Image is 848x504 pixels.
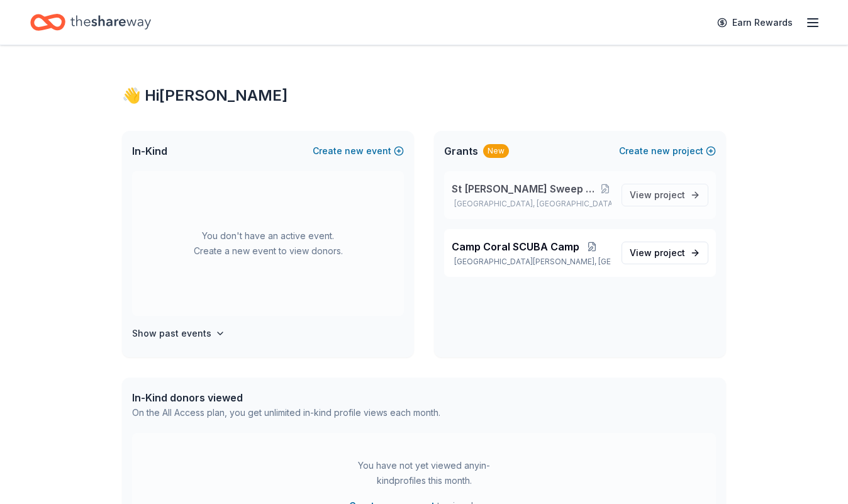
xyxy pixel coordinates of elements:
div: 👋 Hi [PERSON_NAME] [122,86,726,106]
div: New [483,144,509,158]
span: Camp Coral SCUBA Camp [452,239,579,254]
div: You don't have an active event. Create a new event to view donors. [132,171,404,316]
span: Grants [444,143,478,159]
a: View project [622,184,708,206]
span: project [654,247,685,258]
span: new [345,143,364,159]
a: Home [30,8,151,37]
div: On the All Access plan, you get unlimited in-kind profile views each month. [132,405,440,420]
a: Earn Rewards [710,11,800,34]
p: [GEOGRAPHIC_DATA][PERSON_NAME], [GEOGRAPHIC_DATA] [452,257,611,267]
button: Show past events [132,326,225,341]
span: View [630,245,685,260]
span: new [651,143,670,159]
h4: Show past events [132,326,211,341]
div: In-Kind donors viewed [132,390,440,405]
span: St [PERSON_NAME] Sweep Trash Collection Tournament [452,181,598,196]
p: [GEOGRAPHIC_DATA], [GEOGRAPHIC_DATA] [452,199,611,209]
span: View [630,188,685,203]
button: Createnewevent [313,143,404,159]
button: Createnewproject [619,143,716,159]
a: View project [622,242,708,264]
div: You have not yet viewed any in-kind profiles this month. [345,458,503,488]
span: project [654,189,685,200]
span: In-Kind [132,143,167,159]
